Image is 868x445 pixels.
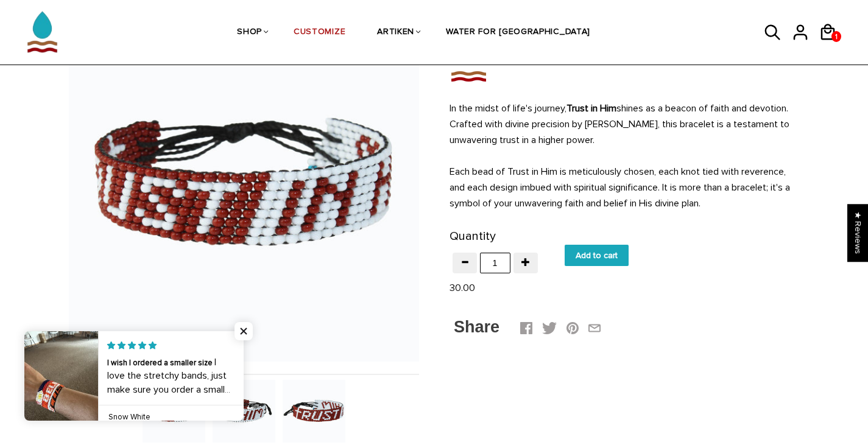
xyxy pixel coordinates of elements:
[69,12,419,362] img: Trust In Him
[294,1,345,65] a: CUSTOMIZE
[565,245,629,266] input: Add to cart
[213,380,275,443] img: Trust In Him
[831,29,841,44] span: 1
[283,380,345,443] img: Trust In Him
[454,318,499,336] span: Share
[831,31,841,42] a: 1
[847,204,868,262] div: Click to open Judge.me floating reviews tab
[377,1,414,65] a: ARTIKEN
[450,282,475,294] span: 30.00
[446,1,590,65] a: WATER FOR [GEOGRAPHIC_DATA]
[237,1,262,65] a: SHOP
[235,322,253,340] span: Close popup widget
[566,102,616,114] strong: Trust in Him
[450,68,487,85] img: Trust In Him
[450,226,496,247] label: Quantity
[450,100,800,211] p: In the midst of life's journey, shines as a beacon of faith and devotion. Crafted with divine pre...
